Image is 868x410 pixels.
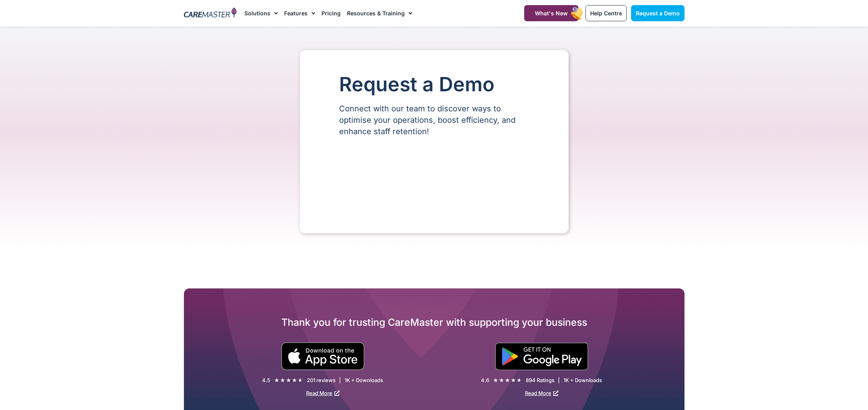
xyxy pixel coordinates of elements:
p: Connect with our team to discover ways to optimise your operations, boost efficiency, and enhance... [339,103,529,137]
span: Help Centre [590,10,622,17]
img: small black download on the apple app store button. [281,342,365,370]
i: ★ [499,376,504,384]
div: 4.5/5 [274,376,303,384]
div: 894 Ratings | 1K + Downloads [526,377,602,384]
div: 201 reviews | 1K + Downloads [307,377,383,384]
span: Request a Demo [636,10,680,17]
a: Request a Demo [631,5,684,21]
i: ★ [511,376,516,384]
div: 4.6/5 [493,376,522,384]
i: ★ [505,376,510,384]
i: ★ [274,376,279,384]
iframe: Form 0 [339,151,529,210]
div: 4.5 [262,377,270,384]
i: ★ [286,376,291,384]
i: ★ [493,376,498,384]
i: ★ [292,376,297,384]
a: Read More [306,390,339,396]
i: ★ [280,376,285,384]
i: ★ [298,376,303,384]
a: What's New [524,5,578,21]
h2: Thank you for trusting CareMaster with supporting your business [184,316,684,329]
a: Help Centre [585,5,627,21]
img: CareMaster Logo [184,7,237,19]
a: Read More [525,390,558,396]
div: 4.6 [481,377,489,384]
img: "Get is on" Black Google play button. [495,343,588,370]
h1: Request a Demo [339,74,529,95]
i: ★ [517,376,522,384]
span: What's New [535,10,568,17]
